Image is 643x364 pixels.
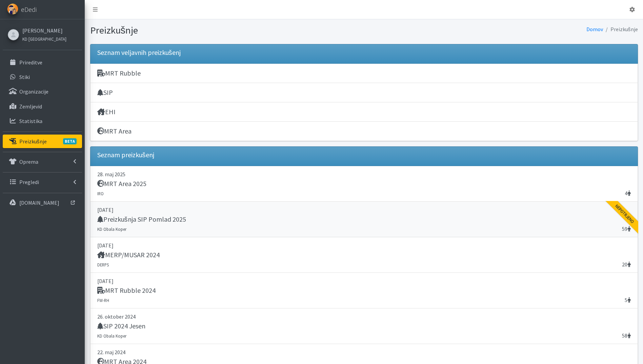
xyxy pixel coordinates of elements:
span: BETA [63,138,77,144]
a: EHI [90,102,638,122]
a: 26. oktober 2024 SIP 2024 Jesen 58 KD Obala Koper [90,308,638,344]
h5: MRT Rubble 2024 [97,286,156,295]
h5: MRT Rubble [97,69,141,77]
h1: Preizkušnje [90,24,362,36]
a: Oprema [3,155,82,168]
img: eDedi [7,3,18,15]
a: Pregledi [3,175,82,189]
a: [DATE] MERP/MUSAR 2024 20 DERPS [90,237,638,273]
a: PreizkušnjeBETA [3,135,82,148]
a: Domov [586,26,603,33]
small: DERPS [97,262,109,267]
p: Pregledi [19,179,39,185]
span: eDedi [21,4,37,15]
p: Statistika [19,118,42,124]
small: IRO [97,191,104,196]
p: Stiki [19,74,30,80]
a: Prireditve [3,56,82,69]
span: 5 [625,296,631,304]
a: [DATE] Preizkušnja SIP Pomlad 2025 59 KD Obala Koper Nepotrjeno [90,202,638,237]
a: Zemljevid [3,100,82,113]
a: [DATE] MRT Rubble 2024 5 FW-RH [90,273,638,308]
a: MRT Rubble [90,64,638,83]
h5: Preizkušnja SIP Pomlad 2025 [97,215,186,223]
p: 28. maj 2025 [97,170,631,178]
a: SIP [90,83,638,102]
h5: SIP 2024 Jesen [97,322,145,330]
p: Oprema [19,158,38,165]
h5: SIP [97,88,113,97]
p: Zemljevid [19,103,42,110]
a: Organizacije [3,85,82,98]
p: Organizacije [19,88,48,95]
li: Preizkušnje [603,24,638,34]
a: [PERSON_NAME] [22,26,66,35]
p: Prireditve [19,59,42,66]
small: KD Obala Koper [97,226,126,232]
p: [DATE] [97,206,631,214]
a: KD [GEOGRAPHIC_DATA] [22,35,66,43]
h5: MERP/MUSAR 2024 [97,251,160,259]
p: 22. maj 2024 [97,348,631,356]
h5: MRT Area 2025 [97,180,146,188]
a: 28. maj 2025 MRT Area 2025 4 IRO [90,166,638,202]
span: 58 [622,331,631,340]
span: 4 [625,189,631,197]
a: Statistika [3,114,82,128]
small: KD [GEOGRAPHIC_DATA] [22,36,66,42]
p: Preizkušnje [19,138,47,145]
a: MRT Area [90,122,638,141]
h5: Seznam preizkušenj [97,151,154,159]
h5: EHI [97,108,116,116]
p: [DATE] [97,277,631,285]
h5: MRT Area [97,127,132,135]
small: FW-RH [97,298,109,303]
span: 20 [622,260,631,268]
a: [DOMAIN_NAME] [3,196,82,209]
p: [DOMAIN_NAME] [19,199,59,206]
small: KD Obala Koper [97,333,126,339]
p: 26. oktober 2024 [97,312,631,321]
p: [DATE] [97,241,631,249]
a: Stiki [3,70,82,84]
h5: Seznam veljavnih preizkušenj [97,48,181,57]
